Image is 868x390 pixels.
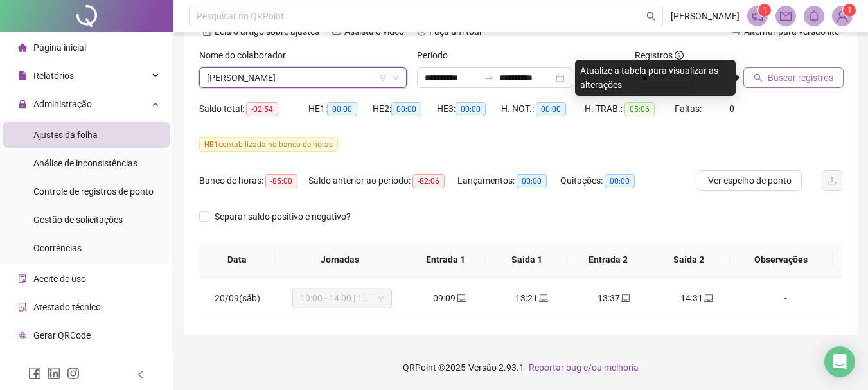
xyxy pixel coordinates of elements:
span: 00:00 [391,102,421,116]
span: [PERSON_NAME] [671,9,740,23]
span: 00:00 [456,102,486,116]
div: HE 3: [437,102,501,116]
span: Atestado técnico [33,302,101,312]
span: -85:00 [265,174,297,188]
span: Administração [33,99,92,109]
span: search [646,12,656,21]
div: Saldo total: [199,102,308,116]
footer: QRPoint © 2025 - 2.93.1 - [173,345,868,390]
span: Versão [468,362,497,373]
span: HE 1 [204,140,218,149]
th: Data [199,242,275,278]
div: H. NOT.: [501,102,585,116]
th: Observações [730,242,833,278]
span: home [18,43,27,52]
th: Jornadas [275,242,405,278]
span: Ver espelho de ponto [708,173,792,188]
span: 1 [763,6,767,15]
span: Controle de registros de ponto [33,186,154,197]
span: Aceite de uso [33,274,86,284]
div: Open Intercom Messenger [824,346,855,377]
span: Buscar registros [768,71,833,85]
span: 0 [729,103,734,114]
span: Registros [635,48,684,62]
th: Entrada 2 [567,242,648,278]
span: 00:00 [327,102,357,116]
div: Lançamentos: [457,173,560,188]
span: contabilizada no banco de horas [199,137,338,152]
span: -82:06 [412,174,445,188]
span: Central de ajuda [33,359,98,369]
div: HE 2: [373,102,437,116]
span: Gestão de solicitações [33,215,123,225]
span: Faltas: [675,103,704,114]
span: 1 [847,6,852,15]
span: Reportar bug e/ou melhoria [529,362,639,373]
span: info-circle [675,51,684,60]
span: Separar saldo positivo e negativo? [209,209,356,224]
div: Atualize a tabela para visualizar as alterações [575,60,736,96]
span: audit [18,274,27,283]
span: file [18,71,27,80]
span: Página inicial [33,42,86,53]
span: FABIO MOREIRA DA SILVA [207,68,399,87]
div: Banco de horas: [199,173,308,188]
button: Buscar registros [743,67,844,88]
span: swap-right [484,73,494,83]
div: Quitações: [560,173,650,188]
span: 00:00 [605,174,635,188]
sup: Atualize o seu contato no menu Meus Dados [843,4,856,17]
span: -02:54 [246,102,278,116]
img: 94405 [833,6,852,26]
span: 00:00 [536,102,566,116]
span: down [392,74,400,82]
button: Ver espelho de ponto [698,170,802,191]
span: notification [752,10,763,22]
div: HE 1: [308,102,373,116]
span: left [136,370,145,379]
span: Ajustes da folha [33,130,98,140]
span: search [754,73,763,82]
span: solution [18,303,27,312]
span: Relatórios [33,71,74,81]
span: mail [780,10,792,22]
span: instagram [67,367,80,380]
span: 10:00 - 14:00 | 15:00 - 19:00 [300,288,384,308]
span: 05:06 [624,102,655,116]
span: 00:00 [517,174,547,188]
span: bell [808,10,820,22]
sup: 1 [758,4,771,17]
span: filter [379,74,387,82]
span: Ocorrências [33,243,82,253]
span: Gerar QRCode [33,330,91,341]
span: Observações [740,253,822,267]
div: H. TRAB.: [585,102,675,116]
th: Saída 2 [648,242,729,278]
span: linkedin [48,367,60,380]
th: Entrada 1 [405,242,486,278]
div: Saldo anterior ao período: [308,173,457,188]
th: Saída 1 [486,242,567,278]
span: lock [18,100,27,109]
span: facebook [28,367,41,380]
span: 20/09(sáb) [215,293,260,303]
span: qrcode [18,331,27,340]
label: Nome do colaborador [199,48,294,62]
label: Período [417,48,456,62]
span: Análise de inconsistências [33,158,137,168]
span: to [484,73,494,83]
